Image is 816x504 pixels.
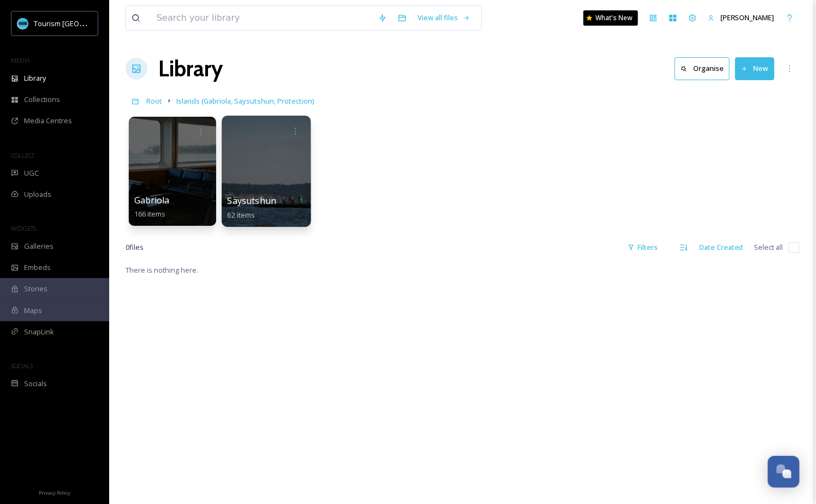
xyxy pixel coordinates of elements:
[11,224,36,232] span: WIDGETS
[146,96,162,106] span: Root
[228,195,277,207] span: Saysutshun
[702,7,780,28] a: [PERSON_NAME]
[176,94,314,107] a: Islands (Gabriola, Saysutshun, Protection)
[134,209,165,219] span: 166 items
[694,237,749,258] div: Date Created
[24,73,46,83] span: Library
[768,456,800,488] button: Open Chat
[151,6,373,30] input: Search your library
[158,52,223,85] a: Library
[11,151,34,159] span: COLLECT
[24,94,60,105] span: Collections
[24,116,72,126] span: Media Centres
[34,18,132,28] span: Tourism [GEOGRAPHIC_DATA]
[583,10,638,26] a: What's New
[720,13,775,22] span: [PERSON_NAME]
[24,305,42,316] span: Maps
[24,241,53,251] span: Galleries
[412,7,476,28] a: View all files
[134,194,169,206] span: Gabriola
[24,262,51,273] span: Embeds
[228,209,255,219] span: 62 items
[11,56,30,64] span: MEDIA
[24,379,47,389] span: Socials
[176,96,314,106] span: Islands (Gabriola, Saysutshun, Protection)
[754,242,783,253] span: Select all
[735,57,775,80] button: New
[24,327,54,337] span: SnapLink
[24,189,51,200] span: Uploads
[675,57,730,80] button: Organise
[17,18,28,29] img: tourism_nanaimo_logo.jpeg
[24,284,47,294] span: Stories
[134,195,169,219] a: Gabriola166 items
[126,265,198,275] span: There is nothing here.
[24,168,39,178] span: UGC
[126,242,144,253] span: 0 file s
[675,57,735,80] a: Organise
[146,94,162,107] a: Root
[11,362,33,370] span: SOCIALS
[39,489,70,496] span: Privacy Policy
[228,196,277,220] a: Saysutshun62 items
[39,485,70,499] a: Privacy Policy
[622,237,663,258] div: Filters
